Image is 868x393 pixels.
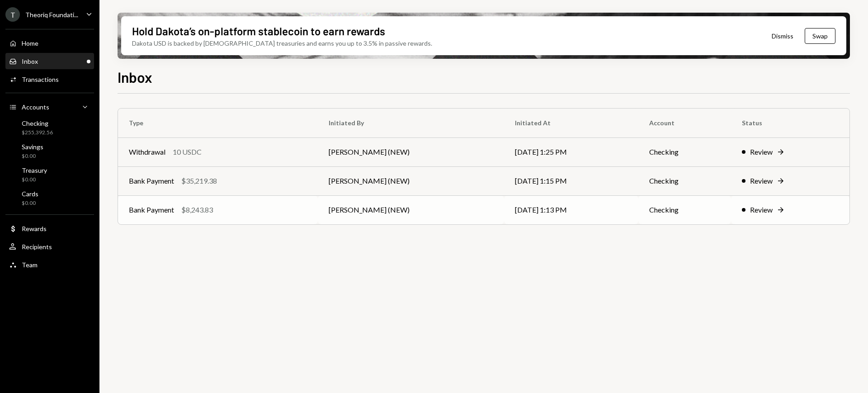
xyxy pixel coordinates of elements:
div: Dakota USD is backed by [DEMOGRAPHIC_DATA] treasuries and earns you up to 3.5% in passive rewards. [132,38,432,48]
div: Checking [22,119,53,127]
a: Treasury$0.00 [5,164,94,185]
div: Review [750,204,773,215]
a: Cards$0.00 [5,187,94,209]
button: Swap [805,28,835,44]
div: Transactions [22,76,59,83]
td: Checking [638,195,731,224]
button: Dismiss [760,25,805,47]
div: Rewards [22,225,47,232]
div: $8,243.83 [181,204,213,215]
div: Bank Payment [129,204,174,215]
th: Type [118,109,318,137]
div: Review [750,147,773,157]
th: Account [638,109,731,137]
div: Bank Payment [129,175,174,186]
div: Inbox [22,57,38,65]
td: [DATE] 1:25 PM [504,137,638,166]
div: $0.00 [22,176,47,184]
th: Initiated By [318,109,505,137]
div: Savings [22,143,43,151]
div: Hold Dakota’s on-platform stablecoin to earn rewards [132,24,385,38]
div: Accounts [22,103,49,111]
td: [PERSON_NAME] (NEW) [318,195,505,224]
td: Checking [638,137,731,166]
td: Checking [638,166,731,195]
div: $35,219.38 [181,175,217,186]
div: Cards [22,190,38,198]
th: Status [731,109,849,137]
td: [DATE] 1:15 PM [504,166,638,195]
td: [DATE] 1:13 PM [504,195,638,224]
h1: Inbox [118,68,152,86]
div: $255,392.56 [22,129,53,137]
a: Rewards [5,220,94,237]
div: Recipients [22,243,52,251]
div: Review [750,175,773,186]
td: [PERSON_NAME] (NEW) [318,137,505,166]
div: Withdrawal [129,147,165,157]
div: $0.00 [22,199,38,207]
a: Recipients [5,238,94,255]
a: Savings$0.00 [5,140,94,162]
td: [PERSON_NAME] (NEW) [318,166,505,195]
div: T [5,7,20,22]
div: $0.00 [22,152,43,160]
div: Home [22,39,38,47]
a: Team [5,256,94,273]
th: Initiated At [504,109,638,137]
a: Checking$255,392.56 [5,117,94,138]
a: Transactions [5,71,94,87]
a: Inbox [5,53,94,69]
div: Team [22,261,38,269]
a: Home [5,35,94,51]
div: 10 USDC [173,147,202,157]
div: Treasury [22,166,47,174]
div: Theoriq Foundati... [25,11,78,19]
a: Accounts [5,99,94,115]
